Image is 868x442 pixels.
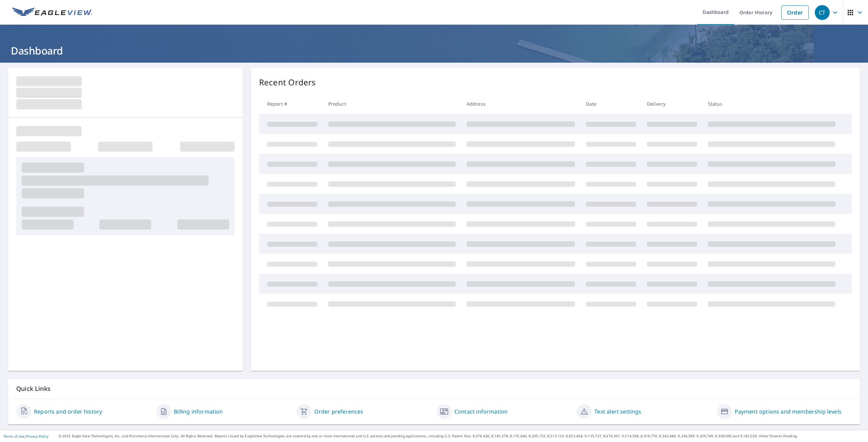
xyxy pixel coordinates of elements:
[259,76,316,88] p: Recent Orders
[59,434,865,439] p: © 2025 Eagle View Technologies, Inc. and Pictometry International Corp. All Rights Reserved. Repo...
[8,44,860,58] h1: Dashboard
[461,94,580,114] th: Address
[580,94,642,114] th: Date
[815,5,830,20] div: CT
[174,407,223,416] a: Billing information
[323,94,461,114] th: Product
[16,384,852,393] p: Quick Links
[34,407,102,416] a: Reports and order history
[454,407,508,416] a: Contact information
[3,434,24,439] a: Terms of Use
[26,434,48,439] a: Privacy Policy
[12,7,92,18] img: EV Logo
[3,434,48,438] p: |
[642,94,703,114] th: Delivery
[314,407,363,416] a: Order preferences
[594,407,641,416] a: Text alert settings
[735,407,842,416] a: Payment options and membership levels
[781,5,809,20] a: Order
[259,94,323,114] th: Report #
[703,94,841,114] th: Status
